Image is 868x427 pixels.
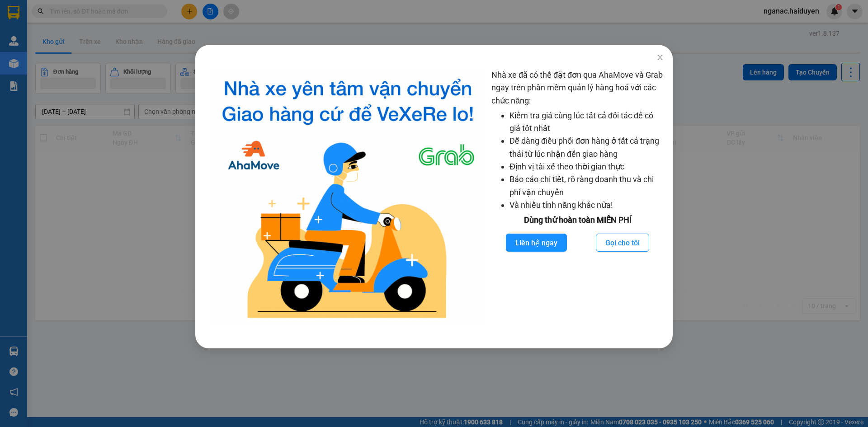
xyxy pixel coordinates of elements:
[212,69,484,326] img: logo
[515,237,557,249] span: Liên hệ ngay
[605,237,640,249] span: Gọi cho tôi
[509,160,664,173] li: Định vị tài xế theo thời gian thực
[656,54,664,61] span: close
[647,45,673,70] button: Close
[509,199,664,211] li: Và nhiều tính năng khác nữa!
[491,69,664,326] div: Nhà xe đã có thể đặt đơn qua AhaMove và Grab ngay trên phần mềm quản lý hàng hoá với các chức năng:
[509,109,664,135] li: Kiểm tra giá cùng lúc tất cả đối tác để có giá tốt nhất
[506,234,567,252] button: Liên hệ ngay
[491,214,664,226] div: Dùng thử hoàn toàn MIỄN PHÍ
[596,234,649,252] button: Gọi cho tôi
[509,173,664,199] li: Báo cáo chi tiết, rõ ràng doanh thu và chi phí vận chuyển
[509,135,664,160] li: Dễ dàng điều phối đơn hàng ở tất cả trạng thái từ lúc nhận đến giao hàng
